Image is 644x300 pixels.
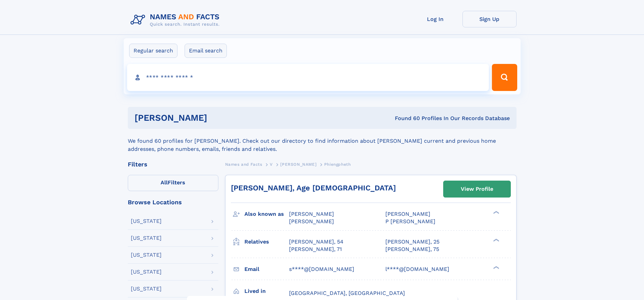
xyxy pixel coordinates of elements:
[270,162,273,167] span: V
[270,160,273,168] a: V
[385,218,435,225] span: P [PERSON_NAME]
[128,175,218,191] label: Filters
[408,11,462,27] a: Log In
[385,246,439,253] a: [PERSON_NAME], 75
[131,218,162,224] div: [US_STATE]
[462,11,517,27] a: Sign Up
[280,162,316,167] span: [PERSON_NAME]
[131,252,162,258] div: [US_STATE]
[289,211,334,217] span: [PERSON_NAME]
[231,184,396,192] a: [PERSON_NAME], Age [DEMOGRAPHIC_DATA]
[128,11,225,29] img: Logo Names and Facts
[280,160,316,168] a: [PERSON_NAME]
[385,211,430,217] span: [PERSON_NAME]
[128,129,517,153] div: We found 60 profiles for [PERSON_NAME]. Check out our directory to find information about [PERSON...
[289,238,343,246] a: [PERSON_NAME], 54
[301,115,510,122] div: Found 60 Profiles In Our Records Database
[289,218,334,225] span: [PERSON_NAME]
[385,238,439,246] a: [PERSON_NAME], 25
[289,290,405,296] span: [GEOGRAPHIC_DATA], [GEOGRAPHIC_DATA]
[492,265,500,270] div: ❯
[492,238,500,242] div: ❯
[324,162,351,167] span: Phiengpheth
[225,160,262,168] a: Names and Facts
[244,285,289,297] h3: Lived in
[127,64,489,91] input: search input
[289,246,342,253] a: [PERSON_NAME], 71
[244,236,289,248] h3: Relatives
[492,210,500,215] div: ❯
[461,181,493,197] div: View Profile
[128,199,218,205] div: Browse Locations
[131,235,162,241] div: [US_STATE]
[135,114,301,122] h1: [PERSON_NAME]
[131,286,162,292] div: [US_STATE]
[444,181,510,197] a: View Profile
[161,179,168,186] span: All
[244,263,289,275] h3: Email
[185,44,227,58] label: Email search
[492,64,517,91] button: Search Button
[128,161,218,167] div: Filters
[131,269,162,275] div: [US_STATE]
[244,208,289,220] h3: Also known as
[129,44,177,58] label: Regular search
